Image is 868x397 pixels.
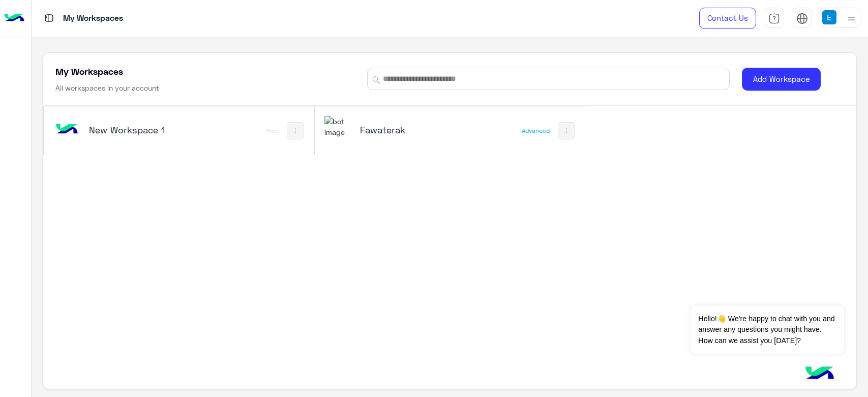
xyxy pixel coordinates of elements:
div: Advanced [522,127,550,135]
h5: Fawaterak [360,124,451,136]
img: tab [768,13,780,24]
img: 171468393613305 [324,116,352,138]
h5: New Workspace 1 [89,124,179,136]
button: Add Workspace [742,68,821,91]
h6: All workspaces in your account [55,83,159,93]
h5: My Workspaces [55,65,123,77]
img: Logo [4,8,24,29]
span: Hello!👋 We're happy to chat with you and answer any questions you might have. How can we assist y... [691,306,844,354]
a: Contact Us [699,8,756,29]
img: userImage [822,10,836,24]
p: My Workspaces [63,12,123,25]
img: tab [43,12,55,24]
img: hulul-logo.png [802,356,837,392]
img: profile [845,12,858,25]
div: Free [266,127,279,135]
img: tab [796,13,808,24]
img: bot image [53,116,81,144]
a: tab [764,8,784,29]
